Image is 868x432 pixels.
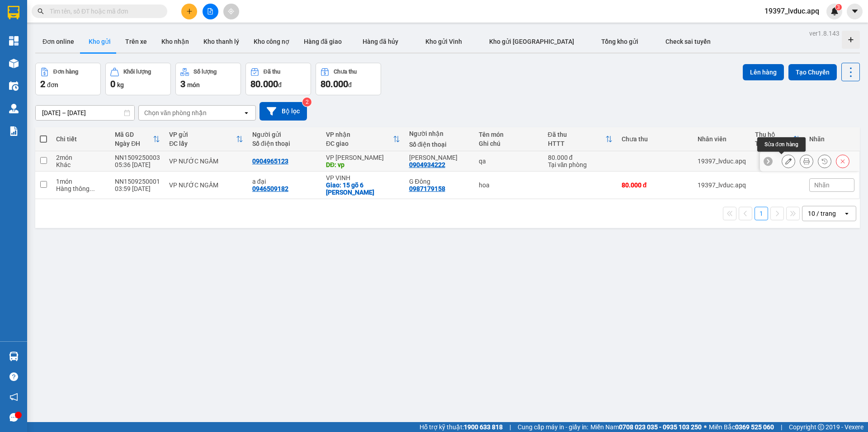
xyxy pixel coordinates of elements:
[38,8,44,14] span: search
[243,109,250,116] svg: open
[278,81,282,88] span: đ
[250,79,278,89] span: 80.000
[252,158,288,165] div: 0904965123
[543,127,617,151] th: Toggle SortBy
[326,154,400,161] div: VP [PERSON_NAME]
[252,178,317,185] div: a đại
[809,28,840,38] div: ver 1.8.143
[165,127,248,151] th: Toggle SortBy
[363,38,398,45] span: Hàng đã hủy
[743,64,784,80] button: Lên hàng
[326,140,393,147] div: ĐC giao
[548,161,613,168] div: Tại văn phòng
[750,127,805,151] th: Toggle SortBy
[316,63,381,95] button: Chưa thu80.000đ
[115,154,160,161] div: NN1509250003
[782,154,795,168] div: Sửa đơn hàng
[698,158,746,165] div: 19397_lvduc.apq
[175,63,241,95] button: Số lượng3món
[851,7,859,15] span: caret-down
[252,131,317,138] div: Người gửi
[409,154,470,161] div: c giang
[193,69,217,75] div: Số lượng
[814,181,830,189] span: Nhãn
[735,423,774,431] strong: 0369 525 060
[228,8,234,14] span: aim
[425,38,462,45] span: Kho gửi Vinh
[115,140,153,147] div: Ngày ĐH
[110,127,165,151] th: Toggle SortBy
[8,6,19,19] img: logo-vxr
[154,31,196,52] button: Kho nhận
[35,31,81,52] button: Đơn online
[50,6,156,16] input: Tìm tên, số ĐT hoặc mã đơn
[36,106,134,120] input: Select a date range.
[115,131,153,138] div: Mã GD
[479,131,539,138] div: Tên món
[115,161,160,168] div: 05:36 [DATE]
[326,174,400,181] div: VP VINH
[808,209,836,218] div: 10 / trang
[464,423,503,431] strong: 1900 633 818
[187,81,200,88] span: món
[755,207,768,220] button: 1
[117,81,124,88] span: kg
[207,8,213,14] span: file-add
[9,126,19,136] img: solution-icon
[115,178,160,185] div: NN1509250001
[223,4,239,19] button: aim
[186,8,193,14] span: plus
[757,137,806,152] div: Sửa đơn hàng
[252,140,317,147] div: Số điện thoại
[619,423,702,431] strong: 0708 023 035 - 0935 103 250
[53,69,78,75] div: Đơn hàng
[246,31,297,52] button: Kho công nợ
[757,5,826,17] span: 19397_lvduc.apq
[169,140,236,147] div: ĐC lấy
[9,352,19,361] img: warehouse-icon
[843,210,850,217] svg: open
[259,102,307,121] button: Bộ lọc
[169,131,236,138] div: VP gửi
[252,185,288,192] div: 0946509182
[9,372,18,381] span: question-circle
[835,4,842,10] sup: 3
[118,31,154,52] button: Trên xe
[321,127,405,151] th: Toggle SortBy
[334,69,357,75] div: Chưa thu
[9,393,18,401] span: notification
[409,161,445,168] div: 0904934222
[56,154,106,161] div: 2 món
[590,422,702,432] span: Miền Nam
[56,185,106,192] div: Hàng thông thường
[704,425,707,429] span: ⚪️
[837,4,840,10] span: 3
[110,79,115,89] span: 0
[781,422,782,432] span: |
[548,140,605,147] div: HTTT
[245,63,311,95] button: Đã thu80.000đ
[9,413,18,422] span: message
[409,130,470,137] div: Người nhận
[698,181,746,189] div: 19397_lvduc.apq
[169,181,243,189] div: VP NƯỚC NGẦM
[9,104,19,113] img: warehouse-icon
[755,131,793,138] div: Thu hộ
[115,185,160,192] div: 03:59 [DATE]
[709,422,774,432] span: Miền Bắc
[788,64,837,80] button: Tạo Chuyến
[326,181,400,196] div: Giao: 15 gõ 6 lý thường kiệt
[601,38,638,45] span: Tổng kho gửi
[622,135,689,143] div: Chưa thu
[169,158,243,165] div: VP NƯỚC NGẦM
[830,7,839,15] img: icon-new-feature
[9,59,19,68] img: warehouse-icon
[90,185,95,192] span: ...
[409,141,470,148] div: Số điện thoại
[196,31,246,52] button: Kho thanh lý
[509,422,511,432] span: |
[622,181,689,189] div: 80.000 đ
[56,178,106,185] div: 1 món
[9,81,19,91] img: warehouse-icon
[665,38,711,45] span: Check sai tuyến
